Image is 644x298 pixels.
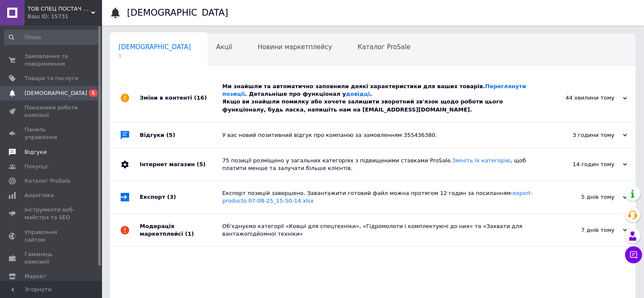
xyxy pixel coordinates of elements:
[452,157,511,164] a: Змініть їх категорію
[185,231,194,237] span: (1)
[167,194,176,200] span: (3)
[25,228,78,244] span: Управління сайтом
[140,214,222,246] div: Модерація маркетплейсі
[25,75,78,82] span: Товари та послуги
[140,148,222,181] div: Інтернет магазин
[25,251,78,266] span: Гаманець компанії
[25,163,47,170] span: Покупці
[222,83,542,114] div: Ми знайшли та автоматично заповнили деякі характеристики для ваших товарів. . Детальніше про функ...
[25,177,70,185] span: Каталог ProSale
[257,43,332,51] span: Новини маркетплейсу
[89,89,97,97] span: 1
[222,223,542,238] div: Об’єднуємо категорії «Ковші для спецтехніки», «Гідромолоти і комплектуючі до них» та «Захвати для...
[196,161,205,167] span: (5)
[28,13,102,20] div: Ваш ID: 15731
[222,157,542,172] div: 75 позиції розміщено у загальних категоріях з підвищеними ставками ProSale. , щоб платити менше т...
[140,181,222,213] div: Експорт
[25,273,46,280] span: Маркет
[166,132,175,138] span: (5)
[542,94,627,102] div: 44 хвилини тому
[194,95,207,101] span: (16)
[542,226,627,234] div: 7 днів тому
[25,192,54,199] span: Аналітика
[119,43,191,51] span: [DEMOGRAPHIC_DATA]
[4,30,100,45] input: Пошук
[140,123,222,148] div: Відгуки
[346,91,370,97] a: довідці
[25,126,78,141] span: Панель управління
[222,189,542,205] div: Експорт позицій завершено. Завантажити готовий файл можна протягом 12 годин за посиланням:
[119,53,191,59] span: 1
[222,190,533,204] a: export-products-07-08-25_15-50-14.xlsx
[25,89,87,97] span: [DEMOGRAPHIC_DATA]
[625,246,642,263] button: Чат з покупцем
[25,206,78,221] span: Інструменти веб-майстра та SEO
[542,193,627,201] div: 5 днів тому
[25,148,47,156] span: Відгуки
[357,43,410,51] span: Каталог ProSale
[25,53,78,68] span: Замовлення та повідомлення
[222,131,542,139] div: У вас новий позитивний відгук про компанію за замовленням 355436380.
[542,131,627,139] div: 3 години тому
[542,161,627,168] div: 14 годин тому
[127,8,228,18] h1: [DEMOGRAPHIC_DATA]
[140,74,222,122] div: Зміни в контенті
[25,104,78,119] span: Показники роботи компанії
[28,5,91,13] span: ТОВ СПЕЦ ПОСТАЧ МАРКЕТ
[216,43,232,51] span: Акції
